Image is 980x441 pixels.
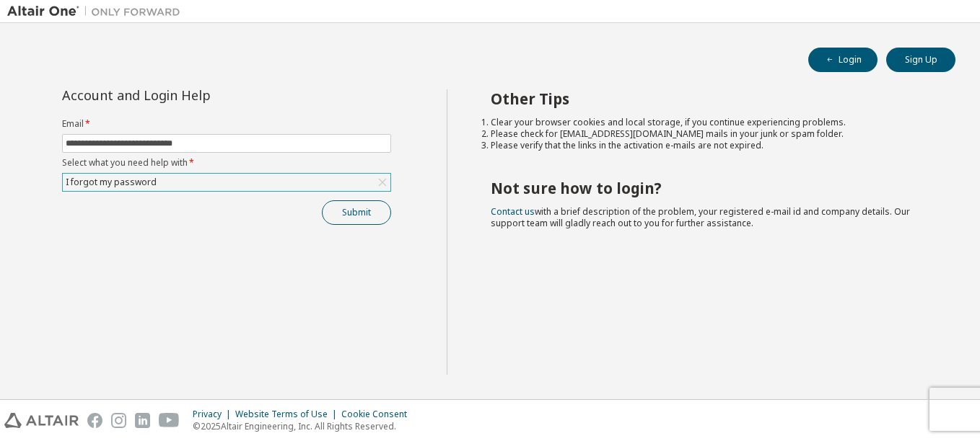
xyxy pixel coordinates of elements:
[491,205,535,218] a: Contact us
[491,205,910,229] span: with a brief description of the problem, your registered e-mail id and company details. Our suppo...
[235,409,341,420] div: Website Terms of Use
[808,48,878,72] button: Login
[135,413,150,428] img: linkedin.svg
[159,413,180,428] img: youtube.svg
[4,413,79,428] img: altair_logo.svg
[87,413,102,428] img: facebook.svg
[491,117,930,128] li: Clear your browser cookies and local storage, if you continue experiencing problems.
[491,128,930,140] li: Please check for [EMAIL_ADDRESS][DOMAIN_NAME] mails in your junk or spam folder.
[63,174,390,191] div: I forgot my password
[62,157,391,169] label: Select what you need help with
[322,200,391,225] button: Submit
[193,420,416,432] p: © 2025 Altair Engineering, Inc. All Rights Reserved.
[886,48,955,72] button: Sign Up
[64,174,159,190] div: I forgot my password
[491,179,930,197] h2: Not sure how to login?
[341,409,416,420] div: Cookie Consent
[491,89,930,108] h2: Other Tips
[193,409,235,420] div: Privacy
[111,413,126,428] img: instagram.svg
[491,140,930,151] li: Please verify that the links in the activation e-mails are not expired.
[7,4,188,19] img: Altair One
[62,89,325,101] div: Account and Login Help
[62,118,391,130] label: Email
